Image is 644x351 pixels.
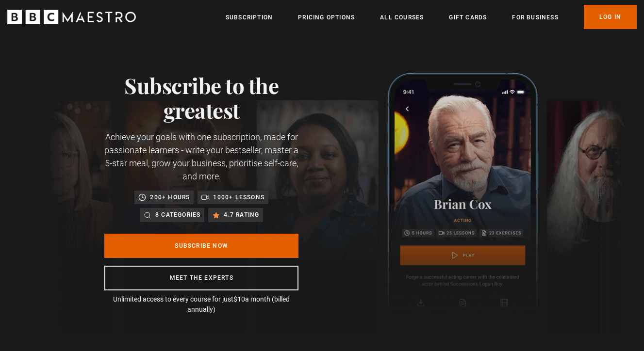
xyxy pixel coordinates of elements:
svg: BBC Maestro [7,10,136,24]
p: 1000+ lessons [213,192,264,202]
a: Log In [584,5,637,29]
a: Gift Cards [449,13,487,22]
p: 8 categories [155,210,200,220]
p: 200+ hours [150,192,190,202]
p: Unlimited access to every course for just a month (billed annually) [104,294,298,315]
h1: Subscribe to the greatest [104,73,298,123]
span: $10 [233,295,245,303]
p: 4.7 rating [224,210,259,220]
a: Meet the experts [104,266,298,290]
a: All Courses [380,13,424,22]
a: For business [512,13,558,22]
p: Achieve your goals with one subscription, made for passionate learners - write your bestseller, m... [104,130,298,183]
nav: Primary [226,5,637,29]
a: Pricing Options [298,13,355,22]
a: Subscribe Now [104,234,298,258]
a: Subscription [226,13,273,22]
